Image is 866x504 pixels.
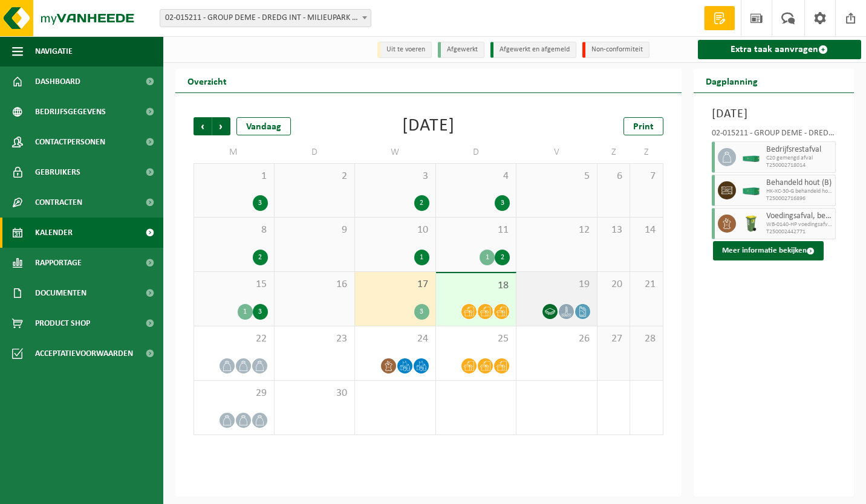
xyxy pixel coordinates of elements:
span: 3 [361,170,429,183]
div: 3 [495,195,510,211]
h2: Overzicht [175,69,239,92]
div: 02-015211 - GROUP DEME - DREDG INT - MILIEUPARK - ZWIJNDRECHT [712,129,836,141]
span: 17 [361,278,429,291]
span: 21 [636,278,656,291]
td: W [355,141,436,163]
span: 11 [442,224,510,237]
span: 5 [523,170,591,183]
span: WB-0140-HP voedingsafval, bevat producten van dierlijke oors [766,221,833,228]
span: Behandeld hout (B) [766,178,833,188]
div: 1 [238,304,253,320]
span: Gebruikers [35,157,80,187]
span: 02-015211 - GROUP DEME - DREDG INT - MILIEUPARK - ZWIJNDRECHT [160,10,371,27]
span: 10 [361,224,429,237]
span: Print [633,122,654,132]
li: Non-conformiteit [582,42,649,58]
span: 19 [523,278,591,291]
div: 2 [495,250,510,265]
div: [DATE] [402,117,455,135]
div: 3 [253,304,268,320]
img: HK-XC-30-GN-00 [742,186,760,195]
span: 30 [281,387,349,400]
span: 8 [200,224,268,237]
div: Vandaag [236,117,291,135]
div: 2 [414,195,429,211]
span: 6 [604,170,623,183]
td: M [194,141,275,163]
span: Rapportage [35,248,82,278]
span: HK-XC-30-G behandeld hout (B) [766,188,833,195]
span: T250002718014 [766,162,833,169]
span: 27 [604,332,623,346]
span: Contracten [35,187,82,218]
span: 16 [281,278,349,291]
td: Z [630,141,663,163]
span: 02-015211 - GROUP DEME - DREDG INT - MILIEUPARK - ZWIJNDRECHT [160,9,371,27]
div: 1 [480,250,495,265]
div: 3 [414,304,429,320]
span: Navigatie [35,36,73,66]
span: C20 gemengd afval [766,155,833,162]
span: 20 [604,278,623,291]
span: 7 [636,170,656,183]
td: D [436,141,517,163]
span: 26 [523,332,591,346]
span: 25 [442,332,510,346]
span: Acceptatievoorwaarden [35,338,133,369]
span: Bedrijfsgegevens [35,97,106,127]
li: Afgewerkt en afgemeld [490,42,576,58]
span: 9 [281,224,349,237]
span: Voedingsafval, bevat producten van dierlijke oorsprong, onverpakt, categorie 3 [766,212,833,221]
span: Documenten [35,278,86,308]
li: Afgewerkt [438,42,484,58]
span: Product Shop [35,308,90,338]
span: T250002442771 [766,228,833,236]
h2: Dagplanning [694,69,770,92]
td: Z [597,141,630,163]
span: Kalender [35,218,73,248]
span: 14 [636,224,656,237]
span: T250002716896 [766,195,833,202]
span: 28 [636,332,656,346]
h3: [DATE] [712,105,836,123]
span: 22 [200,332,268,346]
td: V [516,141,597,163]
img: WB-0140-HPE-GN-50 [742,215,760,233]
span: 12 [523,224,591,237]
span: Bedrijfsrestafval [766,145,833,155]
span: 18 [442,279,510,292]
div: 2 [253,250,268,265]
span: 13 [604,224,623,237]
div: 3 [253,195,268,211]
span: Dashboard [35,66,80,97]
span: 2 [281,170,349,183]
span: Volgende [212,117,230,135]
span: 1 [200,170,268,183]
span: 29 [200,387,268,400]
div: 1 [414,250,429,265]
button: Meer informatie bekijken [713,241,824,260]
td: D [275,141,356,163]
li: Uit te voeren [377,42,432,58]
a: Extra taak aanvragen [698,40,862,59]
span: Contactpersonen [35,127,105,157]
span: 24 [361,332,429,346]
a: Print [623,117,663,135]
img: HK-XC-20-GN-00 [742,153,760,162]
span: Vorige [194,117,212,135]
span: 4 [442,170,510,183]
span: 15 [200,278,268,291]
span: 23 [281,332,349,346]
